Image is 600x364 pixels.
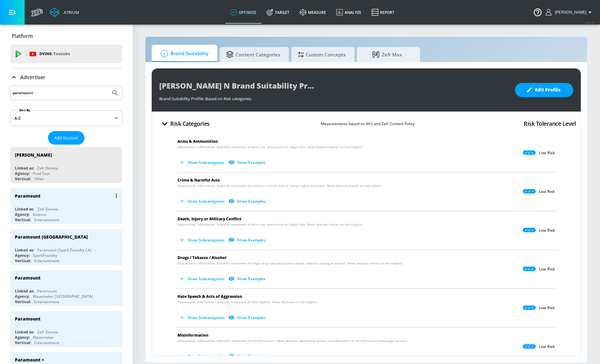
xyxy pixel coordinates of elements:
p: Advertiser [20,74,45,81]
div: Zefr Demos [37,165,58,171]
div: Wavemaker [GEOGRAPHIC_DATA] [33,294,93,299]
button: Submit Search [108,86,122,100]
div: Agency: [15,171,30,176]
button: Show Subcategories [178,196,227,206]
span: Educational, Informative, Scientific treatment of crime or criminal acts or human rights violatio... [178,183,382,188]
div: Vertical: [15,340,31,345]
div: Kinesso [33,212,46,217]
button: Show Examples [227,196,268,206]
p: Low Risk [539,267,555,272]
button: Add Account [48,131,84,145]
div: ParamountLinked as:Zefr DemosAgency:WavemakerVertical:Entertainment [10,311,122,347]
div: ParamountLinked as:Zefr DemosAgency:KinessoVertical:Entertainment [10,188,122,224]
span: Misinformation [178,332,208,338]
div: Prod Test [33,171,50,176]
div: Paramount [GEOGRAPHIC_DATA]Linked as:Paramount (Spark Foundry CA)Agency:SparkFoundryVertical:Ente... [10,229,122,265]
span: Add Account [54,134,78,142]
div: Vertical: [15,258,31,263]
div: [PERSON_NAME]Linked as:Zefr DemosAgency:Prod TestVertical:Other [10,147,122,183]
span: Crime & Harmful Acts [178,177,220,183]
div: Entertainment [34,340,59,345]
p: Platform [12,32,33,39]
label: Sort By [18,108,32,112]
div: Paramount [15,275,40,281]
a: Atrium [50,8,79,17]
div: Entertainment [34,299,59,304]
div: SparkFoundry [33,253,57,258]
span: Death, Injury or Military Conflict [178,216,242,222]
span: Zefr Max [363,47,411,62]
a: optimize [225,1,261,24]
div: Paramount [15,193,40,199]
div: Linked as: [15,206,34,212]
div: Atrium [61,9,79,15]
a: Analyze [331,1,366,24]
div: Linked as: [15,329,34,335]
a: measure [294,1,331,24]
span: Educational, Informative, Scientific treatment of illegal drug use/prescription abuse, tobacco, v... [178,261,403,266]
p: Low Risk [539,305,555,310]
button: Show Examples [227,235,268,245]
span: v 4.25.4 [585,21,594,24]
button: [PERSON_NAME] [545,9,594,16]
div: Agency: [15,294,30,299]
button: Show Subcategories [178,351,227,361]
div: Vertical: [15,299,31,304]
div: ParamountLinked as:ParamountAgency:Wavemaker [GEOGRAPHIC_DATA]Vertical:Entertainment [10,270,122,306]
div: Other [34,176,44,182]
button: Edit Profile [515,83,573,97]
span: login as: justin.nim@zefr.com [552,10,586,14]
button: Open Resource Center [529,3,546,21]
button: Show Examples [227,312,268,323]
button: Show Subcategories [178,157,227,168]
div: Agency: [15,253,30,258]
div: Vertical: [15,217,31,222]
p: Low Risk [539,189,555,194]
button: Show Examples [227,274,268,284]
p: Measurements based on 4A’s and Zefr Content Policy [321,120,415,127]
div: [PERSON_NAME] [15,152,52,158]
span: Edit Profile [527,86,561,94]
span: Educational, Informative, Scientific treatment of Arms use, possession or illegal sale. News feat... [178,222,363,227]
a: Target [261,1,294,24]
div: Entertainment [34,217,59,222]
button: Show Subcategories [178,235,227,245]
button: Show Examples [227,351,268,361]
div: Entertainment [34,258,59,263]
div: Linked as: [15,165,34,171]
input: Search by name [13,89,108,97]
div: Vertical: [15,176,31,182]
p: Low Risk [539,344,555,349]
span: Content Categories [226,47,280,62]
button: Show Subcategories [178,274,227,284]
span: Educational, Informative, Scientific treatment of Arms use, possession or illegal sale. News feat... [178,145,363,149]
div: Zefr Demos [37,329,58,335]
div: A-Z [10,110,122,126]
p: Low Risk [539,150,555,155]
div: Paramount [GEOGRAPHIC_DATA] [15,234,88,240]
span: Arms & Ammunition [178,139,218,144]
button: Show Subcategories [178,312,227,323]
span: Custom Concepts [298,47,346,62]
div: Paramount + [15,357,44,363]
span: Drugs / Tobacco / Alcohol [178,255,226,260]
span: Educational, Informative, Scientific treatment of Hate Speech. News features on the subject. [178,300,318,304]
h4: Risk Tolerance Level [524,119,576,128]
div: Agency: [15,212,30,217]
div: Agency: [15,335,30,340]
div: Linked as: [15,247,34,253]
a: Report [366,1,399,24]
p: Low Risk [539,228,555,233]
div: Paramount [15,316,40,322]
div: Wavemaker [33,335,54,340]
p: DV360: [39,50,70,57]
span: Educational, Informative, Scientific treatment of misinformation. News features describing variou... [178,338,408,343]
p: Youtube [53,50,70,57]
div: Platform [10,27,122,45]
span: Hate Speech & Acts of Aggression [178,294,242,299]
div: Paramount [37,288,57,294]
